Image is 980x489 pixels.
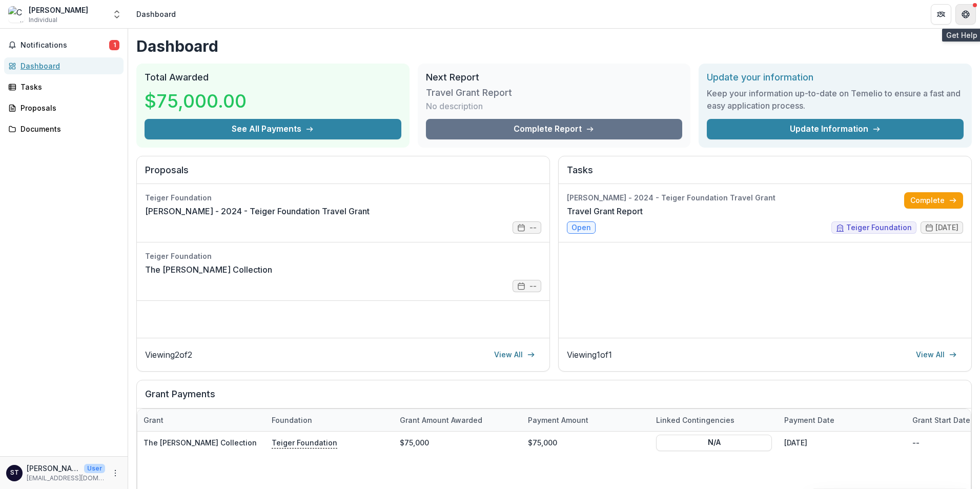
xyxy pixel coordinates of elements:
[145,87,247,115] h3: $75,000.00
[21,41,109,50] span: Notifications
[567,165,963,184] h2: Tasks
[272,437,337,448] p: Teiger Foundation
[27,463,80,474] p: [PERSON_NAME]
[522,415,595,425] div: Payment Amount
[394,409,522,431] div: Grant amount awarded
[145,72,401,83] h2: Total Awarded
[145,263,272,276] a: The [PERSON_NAME] Collection
[394,432,522,454] div: $75,000
[137,415,170,425] div: Grant
[707,87,964,112] h3: Keep your information up-to-date on Temelio to ensure a fast and easy application process.
[132,7,180,22] nav: breadcrumb
[910,347,963,363] a: View All
[906,415,976,425] div: Grant start date
[522,409,650,431] div: Payment Amount
[567,349,612,361] p: Viewing 1 of 1
[955,4,976,25] button: Get Help
[707,119,964,139] a: Update Information
[4,57,124,74] a: Dashboard
[10,470,19,476] div: Sara Trautman-Yegenoglu
[266,409,394,431] div: Foundation
[109,40,119,50] span: 1
[778,432,906,454] div: [DATE]
[522,432,650,454] div: $75,000
[110,4,124,25] button: Open entity switcher
[707,72,964,83] h2: Update your information
[931,4,951,25] button: Partners
[145,119,401,139] button: See All Payments
[778,409,906,431] div: Payment date
[29,5,88,15] div: [PERSON_NAME]
[904,192,963,209] a: Complete
[426,119,683,139] a: Complete Report
[4,78,124,95] a: Tasks
[426,87,512,98] h3: Travel Grant Report
[27,474,105,483] p: [EMAIL_ADDRESS][DOMAIN_NAME]
[137,409,266,431] div: Grant
[567,205,643,217] a: Travel Grant Report
[21,103,115,113] div: Proposals
[145,349,192,361] p: Viewing 2 of 2
[21,124,115,134] div: Documents
[21,60,115,71] div: Dashboard
[266,415,318,425] div: Foundation
[145,165,541,184] h2: Proposals
[145,389,963,408] h2: Grant Payments
[650,415,741,425] div: Linked Contingencies
[21,81,115,92] div: Tasks
[29,15,57,25] span: Individual
[145,205,370,217] a: [PERSON_NAME] - 2024 - Teiger Foundation Travel Grant
[136,37,972,55] h1: Dashboard
[4,37,124,53] button: Notifications1
[426,100,483,112] p: No description
[84,464,105,473] p: User
[650,409,778,431] div: Linked Contingencies
[4,99,124,116] a: Proposals
[394,415,488,425] div: Grant amount awarded
[144,438,257,447] a: The [PERSON_NAME] Collection
[4,120,124,137] a: Documents
[136,9,176,19] div: Dashboard
[656,434,772,451] button: N/A
[488,347,541,363] a: View All
[109,467,121,479] button: More
[8,6,25,23] img: Camille Brown
[426,72,683,83] h2: Next Report
[778,415,841,425] div: Payment date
